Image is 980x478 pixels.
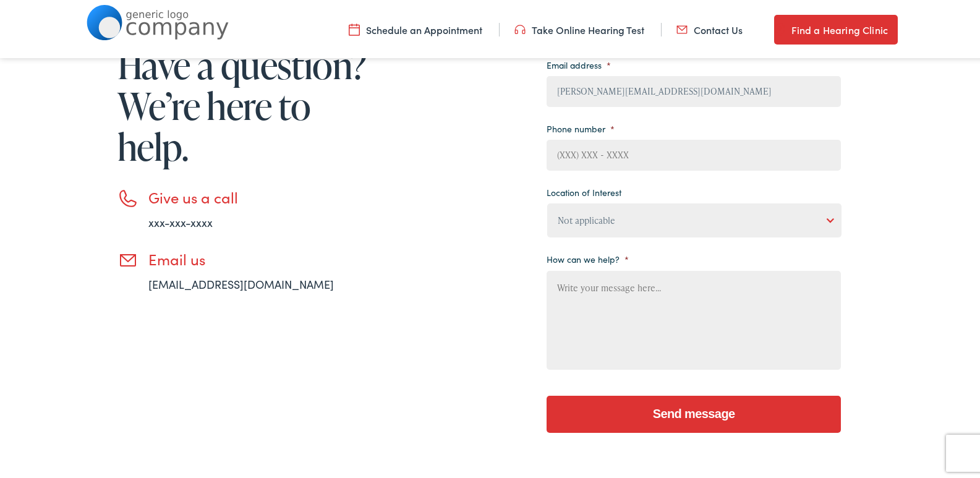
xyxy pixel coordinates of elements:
img: utility icon [514,20,526,34]
h3: Email us [148,248,371,266]
img: utility icon [676,20,688,34]
input: example@email.com [547,74,841,105]
h3: Give us a call [148,186,371,204]
input: (XXX) XXX - XXXX [547,137,841,168]
img: utility icon [349,20,360,34]
a: xxx-xxx-xxxx [148,212,213,228]
input: Send message [547,393,841,430]
a: Take Online Hearing Test [514,20,644,34]
a: Contact Us [676,20,743,34]
img: utility icon [774,20,785,35]
a: Find a Hearing Clinic [774,12,898,42]
label: Phone number [547,121,615,132]
a: Schedule an Appointment [349,20,482,34]
label: How can we help? [547,251,629,262]
label: Email address [547,57,611,68]
a: [EMAIL_ADDRESS][DOMAIN_NAME] [148,274,334,289]
h1: Need help? Have a question? We’re here to help. [117,1,371,164]
label: Location of Interest [547,184,621,195]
